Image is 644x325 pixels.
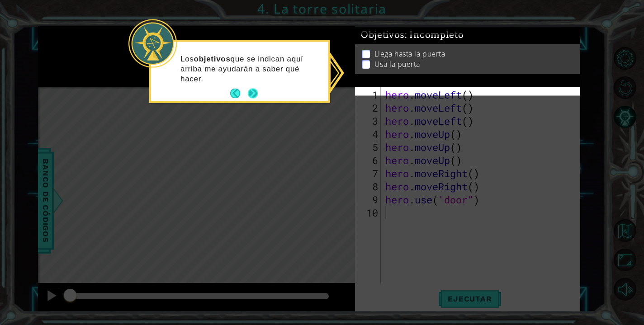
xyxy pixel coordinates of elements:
[357,88,381,101] div: 1
[405,31,464,42] span: : Incompleto
[374,61,420,71] p: Usa la puerta
[374,50,445,60] p: Llega hasta la puerta
[194,54,231,63] strong: objetivos
[361,31,464,42] span: Objetivos
[180,54,322,84] p: Los que se indican aquí arriba me ayudarán a saber qué hacer.
[230,89,248,99] button: Back
[248,89,258,99] button: Next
